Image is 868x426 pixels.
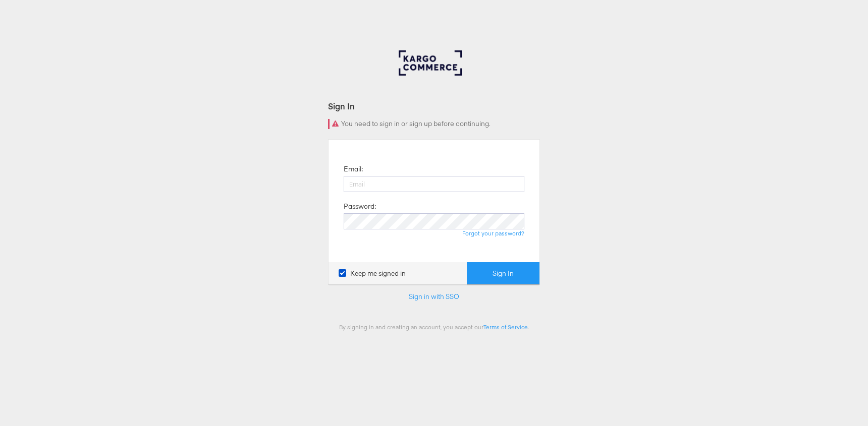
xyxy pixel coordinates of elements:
label: Password: [344,202,376,211]
button: Sign In [467,262,539,285]
label: Email: [344,164,363,174]
input: Email [344,176,524,192]
a: Sign in with SSO [409,292,459,301]
a: Terms of Service [483,323,528,331]
div: By signing in and creating an account, you accept our . [328,323,540,331]
div: You need to sign in or sign up before continuing. [328,119,540,129]
a: Forgot your password? [462,229,524,237]
div: Sign In [328,100,540,112]
label: Keep me signed in [339,269,406,278]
